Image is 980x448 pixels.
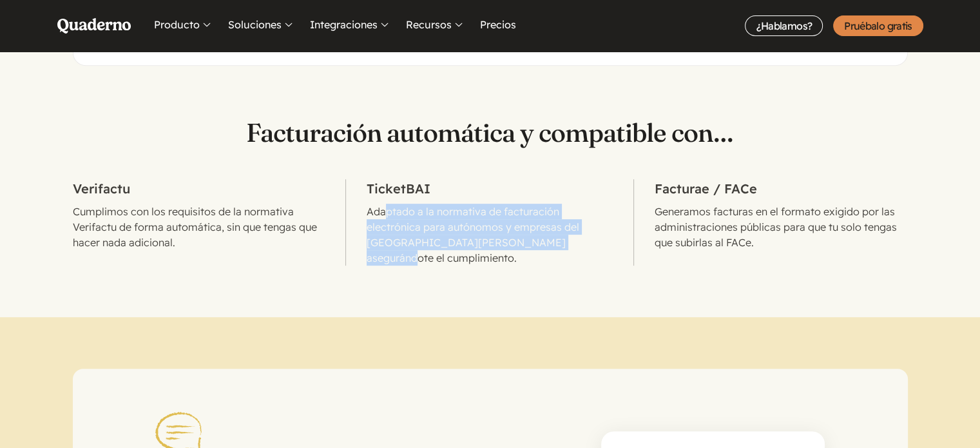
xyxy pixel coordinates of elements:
[655,179,907,199] h2: Facturae / FACe
[745,15,823,36] a: ¿Hablamos?
[833,15,923,36] a: Pruébalo gratis
[367,204,613,266] p: Adaptado a la normativa de facturación electrónica para autónomos y empresas del [GEOGRAPHIC_DATA...
[655,204,907,250] p: Generamos facturas en el formato exigido por las administraciones públicas para que tu solo tenga...
[73,204,325,250] p: Cumplimos con los requisitos de la normativa Verifactu de forma automática, sin que tengas que ha...
[73,179,325,199] h2: Verifactu
[73,117,908,148] p: Facturación automática y compatible con…
[367,179,613,199] h2: TicketBAI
